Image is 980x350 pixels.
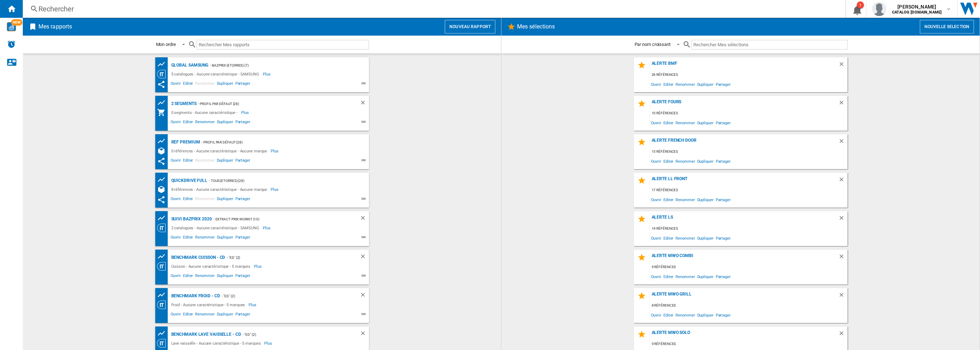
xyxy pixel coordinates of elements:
[892,3,942,10] span: [PERSON_NAME]
[182,119,194,127] span: Editer
[650,70,848,79] div: 26 références
[170,330,241,339] div: Benchmark Lave vaisselle - CD
[194,272,215,281] span: Renommer
[11,19,22,26] span: NEW
[696,156,715,166] span: Dupliquer
[263,224,272,232] span: Plus
[650,233,662,243] span: Ouvrir
[650,109,848,118] div: 10 références
[216,272,234,281] span: Dupliquer
[715,233,732,243] span: Partager
[674,233,696,243] span: Renommer
[650,156,662,166] span: Ouvrir
[170,234,182,242] span: Ouvrir
[662,272,674,281] span: Editer
[662,156,674,166] span: Editer
[182,80,194,89] span: Editer
[838,253,848,263] div: Supprimer
[696,195,715,204] span: Dupliquer
[234,195,251,204] span: Partager
[182,234,194,242] span: Editer
[170,195,182,204] span: Ouvrir
[216,119,234,127] span: Dupliquer
[662,195,674,204] span: Editer
[715,310,732,320] span: Partager
[696,118,715,127] span: Dupliquer
[194,311,215,319] span: Renommer
[207,176,354,185] div: - TOUS (etorres) (28)
[696,272,715,281] span: Dupliquer
[650,215,838,224] div: Alerte LS
[170,147,271,155] div: 0 références - Aucune caractéristique - Aucune marque
[156,42,176,47] div: Mon ordre
[170,119,182,127] span: Ouvrir
[635,42,671,47] div: Par nom croissant
[271,185,280,194] span: Plus
[241,108,250,117] span: Plus
[182,195,194,204] span: Editer
[662,79,674,89] span: Editer
[249,301,257,309] span: Plus
[445,20,495,33] button: Nouveau rapport
[216,157,234,166] span: Dupliquer
[263,70,272,78] span: Plus
[650,99,838,109] div: Alerte Fours
[225,253,345,262] div: - "ED" (2)
[170,99,197,108] div: 2 segments
[715,195,732,204] span: Partager
[38,4,827,14] div: Rechercher
[170,176,208,185] div: QuickDrive Full
[170,292,220,301] div: Benchmark Froid - CD
[662,310,674,320] span: Editer
[157,185,170,194] div: Références
[157,157,166,166] ng-md-icon: Ce rapport a été partagé avec vous
[7,40,16,48] img: alerts-logo.svg
[157,262,170,271] div: Vision Catégorie
[696,79,715,89] span: Dupliquer
[157,252,170,261] div: Tableau des prix des produits
[650,138,838,147] div: Alerte French Door
[650,61,838,70] div: Alerte BMF
[194,119,215,127] span: Renommer
[200,138,354,147] div: - Profil par défaut (28)
[216,80,234,89] span: Dupliquer
[157,80,166,89] ng-md-icon: Ce rapport a été partagé avec vous
[674,272,696,281] span: Renommer
[182,311,194,319] span: Editer
[650,118,662,127] span: Ouvrir
[650,292,838,301] div: Alerte MWO grill
[838,176,848,186] div: Supprimer
[170,339,265,348] div: Lave vaisselle - Aucune caractéristique - 5 marques
[170,61,209,70] div: Global Samsung
[857,1,864,9] div: 1
[194,157,215,166] span: Renommer
[194,80,215,89] span: Renommer
[157,98,170,107] div: Tableau des prix des produits
[170,224,263,232] div: 2 catalogues - Aucune caractéristique - SAMSUNG
[182,157,194,166] span: Editer
[838,61,848,70] div: Supprimer
[234,80,251,89] span: Partager
[182,272,194,281] span: Editer
[271,147,280,155] span: Plus
[838,138,848,147] div: Supprimer
[674,79,696,89] span: Renommer
[197,40,369,49] input: Rechercher Mes rapports
[650,253,838,263] div: Alerte MWO combi
[838,215,848,224] div: Supprimer
[662,118,674,127] span: Editer
[650,340,848,349] div: 9 références
[170,70,263,78] div: 5 catalogues - Aucune caractéristique - SAMSUNG
[170,80,182,89] span: Ouvrir
[650,330,838,340] div: Alerte MWO Solo
[234,157,251,166] span: Partager
[170,253,225,262] div: Benchmark Cuisson - CD
[696,233,715,243] span: Dupliquer
[696,310,715,320] span: Dupliquer
[691,40,848,49] input: Rechercher Mes sélections
[241,330,345,339] div: - "ED" (2)
[37,20,73,33] h2: Mes rapports
[208,61,354,70] div: - Bazprix (etorres) (7)
[170,157,182,166] span: Ouvrir
[157,329,170,338] div: Tableau des prix des produits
